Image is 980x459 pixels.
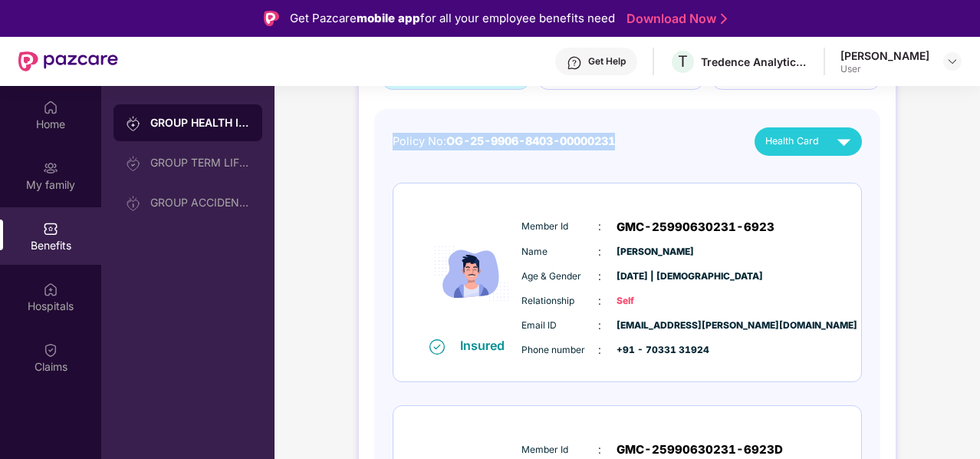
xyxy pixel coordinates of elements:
[43,100,58,115] img: svg+xml;base64,PHN2ZyBpZD0iSG9tZSIgeG1sbnM9Imh0dHA6Ly93d3cudzMub3JnLzIwMDAvc3ZnIiB3aWR0aD0iMjAiIG...
[426,210,518,337] img: icon
[126,156,141,171] img: svg+xml;base64,PHN2ZyB3aWR0aD0iMjAiIGhlaWdodD0iMjAiIHZpZXdCb3g9IjAgMCAyMCAyMCIgZmlsbD0ibm9uZSIgeG...
[840,63,929,75] div: User
[290,9,615,28] div: Get Pazcare for all your employee benefits need
[598,317,601,334] span: :
[126,196,141,211] img: svg+xml;base64,PHN2ZyB3aWR0aD0iMjAiIGhlaWdodD0iMjAiIHZpZXdCb3g9IjAgMCAyMCAyMCIgZmlsbD0ibm9uZSIgeG...
[150,196,250,209] div: GROUP ACCIDENTAL INSURANCE
[521,220,598,234] span: Member Id
[429,339,445,355] img: svg+xml;base64,PHN2ZyB4bWxucz0iaHR0cDovL3d3dy53My5vcmcvMjAwMC9zdmciIHdpZHRoPSIxNiIgaGVpZ2h0PSIxNi...
[755,127,862,156] button: Health Card
[43,282,58,297] img: svg+xml;base64,PHN2ZyBpZD0iSG9zcGl0YWxzIiB4bWxucz0iaHR0cDovL3d3dy53My5vcmcvMjAwMC9zdmciIHdpZHRoPS...
[43,160,58,176] img: svg+xml;base64,PHN2ZyB3aWR0aD0iMjAiIGhlaWdodD0iMjAiIHZpZXdCb3g9IjAgMCAyMCAyMCIgZmlsbD0ibm9uZSIgeG...
[150,115,250,130] div: GROUP HEALTH INSURANCE
[588,55,626,68] div: Get Help
[521,294,598,309] span: Relationship
[521,443,598,457] span: Member Id
[521,319,598,333] span: Email ID
[598,441,601,458] span: :
[43,342,58,358] img: svg+xml;base64,PHN2ZyBpZD0iQ2xhaW0iIHhtbG5zPSJodHRwOi8vd3d3LnczLm9yZy8yMDAwL3N2ZyIgd2lkdGg9IjIwIi...
[830,128,857,155] img: svg+xml;base64,PHN2ZyB4bWxucz0iaHR0cDovL3d3dy53My5vcmcvMjAwMC9zdmciIHZpZXdCb3g9IjAgMCAyNCAyNCIgd2...
[446,134,615,147] span: OG-25-9906-8403-00000231
[946,55,959,68] img: svg+xml;base64,PHN2ZyBpZD0iRHJvcGRvd24tMzJ4MzIiIHhtbG5zPSJodHRwOi8vd3d3LnczLm9yZy8yMDAwL3N2ZyIgd2...
[626,11,722,27] a: Download Now
[617,319,693,333] span: [EMAIL_ADDRESS][PERSON_NAME][DOMAIN_NAME]
[617,245,693,259] span: [PERSON_NAME]
[617,343,693,358] span: +91 - 70331 31924
[678,52,688,71] span: T
[521,343,598,358] span: Phone number
[264,11,279,26] img: Logo
[617,218,774,236] span: GMC-25990630231-6923
[765,134,819,149] span: Health Card
[701,54,808,69] div: Tredence Analytics Solutions Private Limited
[617,441,783,459] span: GMC-25990630231-6923D
[617,294,693,309] span: Self
[393,133,615,150] div: Policy No:
[598,292,601,309] span: :
[357,11,420,25] strong: mobile app
[617,269,693,284] span: [DATE] | [DEMOGRAPHIC_DATA]
[598,218,601,235] span: :
[43,221,58,236] img: svg+xml;base64,PHN2ZyBpZD0iQmVuZWZpdHMiIHhtbG5zPSJodHRwOi8vd3d3LnczLm9yZy8yMDAwL3N2ZyIgd2lkdGg9Ij...
[598,268,601,285] span: :
[521,269,598,284] span: Age & Gender
[721,11,727,27] img: Stroke
[150,157,250,169] div: GROUP TERM LIFE INSURANCE
[840,48,929,63] div: [PERSON_NAME]
[598,243,601,260] span: :
[521,245,598,259] span: Name
[126,116,141,131] img: svg+xml;base64,PHN2ZyB3aWR0aD0iMjAiIGhlaWdodD0iMjAiIHZpZXdCb3g9IjAgMCAyMCAyMCIgZmlsbD0ibm9uZSIgeG...
[598,342,601,358] span: :
[460,338,514,353] div: Insured
[567,55,582,71] img: svg+xml;base64,PHN2ZyBpZD0iSGVscC0zMngzMiIgeG1sbnM9Imh0dHA6Ly93d3cudzMub3JnLzIwMDAvc3ZnIiB3aWR0aD...
[18,51,118,71] img: New Pazcare Logo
